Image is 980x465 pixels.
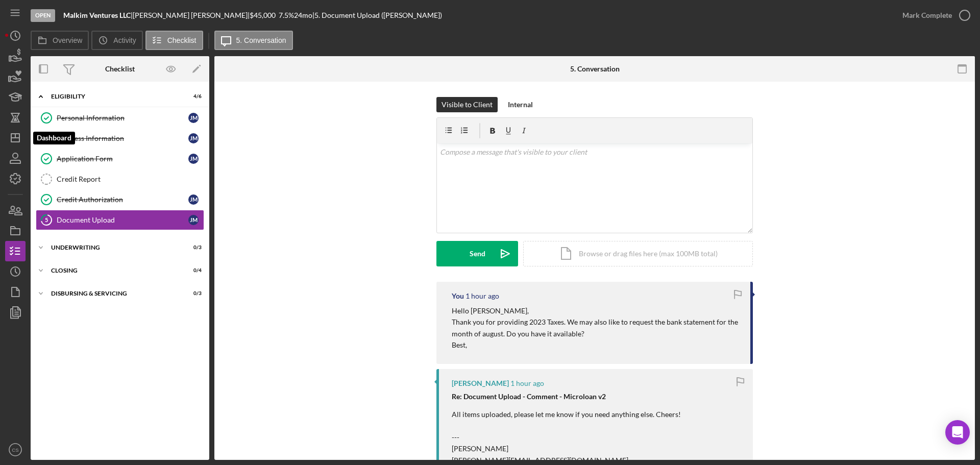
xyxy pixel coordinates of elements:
[236,36,286,44] label: 5. Conversation
[36,128,204,149] a: Business InformationJM
[294,11,312,19] div: 24 mo
[312,11,442,19] div: | 5. Document Upload ([PERSON_NAME])
[63,11,133,19] div: |
[5,439,26,460] button: CS
[570,65,620,73] div: 5. Conversation
[183,267,202,274] div: 0 / 4
[442,97,493,112] div: Visible to Client
[105,65,135,73] div: Checklist
[51,244,176,251] div: Underwriting
[183,290,202,297] div: 0 / 3
[36,210,204,230] a: 5Document UploadJM
[188,113,199,123] div: J M
[510,379,544,387] time: 2025-09-05 20:01
[51,267,176,274] div: Closing
[145,31,203,50] button: Checklist
[508,97,533,112] div: Internal
[436,97,498,112] button: Visible to Client
[183,244,202,251] div: 0 / 3
[892,5,975,26] button: Mark Complete
[57,216,188,224] div: Document Upload
[465,292,499,300] time: 2025-09-05 20:28
[167,36,197,44] label: Checklist
[57,114,188,122] div: Personal Information
[902,5,952,26] div: Mark Complete
[57,134,188,142] div: Business Information
[36,149,204,169] a: Application FormJM
[57,195,188,204] div: Credit Authorization
[51,93,176,100] div: Eligibility
[57,175,204,183] div: Credit Report
[452,305,740,316] p: Hello [PERSON_NAME],
[452,339,740,351] p: Best,
[452,392,606,401] strong: Re: Document Upload - Comment - Microloan v2
[53,36,82,44] label: Overview
[91,31,142,50] button: Activity
[436,241,518,266] button: Send
[214,31,293,50] button: 5. Conversation
[45,216,48,223] tspan: 5
[12,447,18,453] text: CS
[279,11,294,19] div: 7.5 %
[470,241,485,266] div: Send
[57,155,188,163] div: Application Form
[63,11,131,19] b: Malkim Ventures LLC
[113,36,136,44] label: Activity
[188,215,199,225] div: J M
[51,290,176,297] div: Disbursing & Servicing
[31,31,89,50] button: Overview
[188,154,199,164] div: J M
[188,194,199,205] div: J M
[945,420,970,445] div: Open Intercom Messenger
[452,292,464,300] div: You
[133,11,250,19] div: [PERSON_NAME] [PERSON_NAME] |
[188,133,199,143] div: J M
[183,93,202,100] div: 4 / 6
[36,189,204,210] a: Credit AuthorizationJM
[452,316,740,339] p: Thank you for providing 2023 Taxes. We may also like to request the bank statement for the month ...
[31,9,55,22] div: Open
[36,108,204,128] a: Personal InformationJM
[36,169,204,189] a: Credit Report
[452,379,509,387] div: [PERSON_NAME]
[503,97,538,112] button: Internal
[250,11,276,19] span: $45,000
